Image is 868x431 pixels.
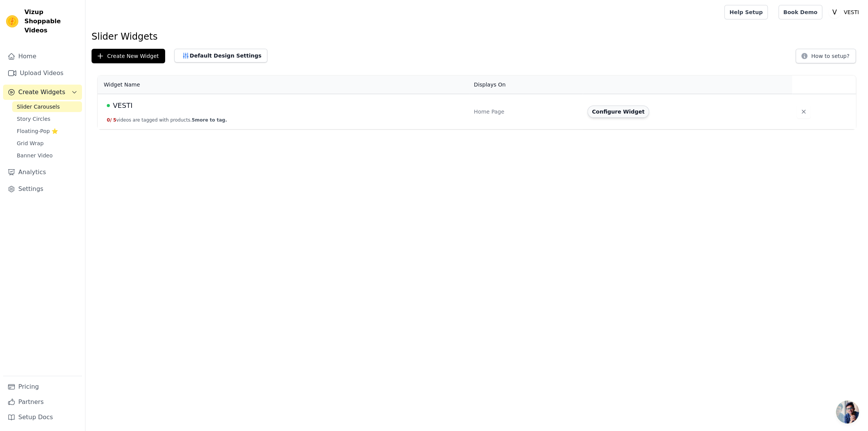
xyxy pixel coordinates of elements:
button: How to setup? [796,49,856,63]
a: Book Demo [778,5,822,19]
span: Create Widgets [18,88,65,97]
button: Delete widget [797,105,810,119]
a: Settings [3,181,82,197]
span: Banner Video [17,152,53,159]
span: Story Circles [17,115,50,123]
a: Setup Docs [3,410,82,425]
a: Banner Video [12,150,82,161]
span: Live Published [107,104,110,107]
a: Floating-Pop ⭐ [12,126,82,136]
a: Partners [3,394,82,410]
th: Displays On [469,75,583,94]
button: Create New Widget [92,49,165,63]
a: Story Circles [12,114,82,124]
a: Grid Wrap [12,138,82,149]
a: Analytics [3,165,82,180]
h1: Slider Widgets [92,30,862,43]
p: VESTI [841,5,862,19]
button: Default Design Settings [174,49,267,62]
a: Slider Carousels [12,101,82,112]
img: Vizup [6,15,18,27]
div: Home Page [474,108,578,115]
th: Widget Name [98,75,469,94]
a: Help Setup [724,5,767,19]
text: V [832,8,837,16]
div: Open chat [836,401,859,423]
button: V VESTI [828,5,862,19]
span: 5 more to tag. [192,117,227,123]
a: Home [3,49,82,64]
a: Pricing [3,379,82,394]
span: Grid Wrap [17,139,43,147]
span: Slider Carousels [17,103,60,111]
button: Create Widgets [3,85,82,100]
span: VESTI [113,100,132,111]
span: 5 [113,117,116,123]
button: 0/ 5videos are tagged with products.5more to tag. [107,117,227,123]
span: Floating-Pop ⭐ [17,127,58,135]
span: Vizup Shoppable Videos [24,8,79,35]
a: How to setup? [796,54,856,61]
button: Configure Widget [587,106,649,118]
a: Upload Videos [3,66,82,81]
span: 0 / [107,117,112,123]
